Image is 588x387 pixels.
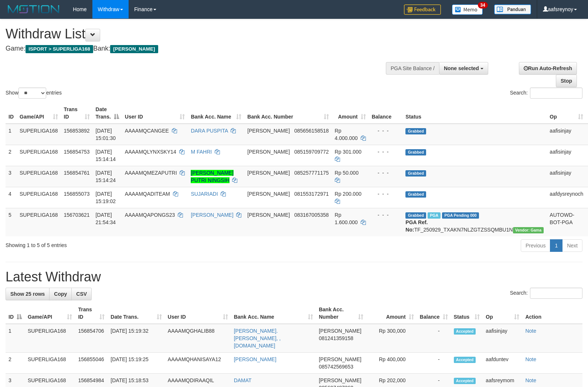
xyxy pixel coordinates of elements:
[6,239,239,249] div: Showing 1 to 5 of 5 entries
[369,103,403,124] th: Balance
[234,328,281,349] a: [PERSON_NAME]. [PERSON_NAME], , [DOMAIN_NAME]
[17,187,61,208] td: SUPERLIGA168
[108,324,164,353] td: [DATE] 15:19:32
[61,103,93,124] th: Trans ID: activate to sort column ascending
[125,212,175,218] span: AAAAMQAPONGS23
[93,103,122,124] th: Date Trans.: activate to sort column descending
[366,303,417,324] th: Amount: activate to sort column ascending
[366,353,417,374] td: Rp 400,000
[332,103,369,124] th: Amount: activate to sort column ascending
[96,212,116,225] span: [DATE] 21:54:34
[556,75,577,87] a: Stop
[110,45,158,53] span: [PERSON_NAME]
[125,149,176,155] span: AAAAMQLYNXSKY14
[547,124,586,145] td: aafisinjay
[75,324,108,353] td: 156854706
[18,88,46,99] select: Showentries
[454,357,476,363] span: Accepted
[165,303,231,324] th: User ID: activate to sort column ascending
[294,149,329,155] span: Copy 085159709772 to clipboard
[316,303,366,324] th: Bank Acc. Number: activate to sort column ascending
[510,88,582,99] label: Search:
[26,45,93,53] span: ISPORT > SUPERLIGA168
[231,303,316,324] th: Bank Acc. Name: activate to sort column ascending
[125,170,177,176] span: AAAAMQMEZAPUTRI
[96,128,116,141] span: [DATE] 15:01:30
[550,239,562,252] a: 1
[294,128,329,134] span: Copy 085656158518 to clipboard
[294,212,329,218] span: Copy 083167005358 to clipboard
[451,303,483,324] th: Status: activate to sort column ascending
[6,353,25,374] td: 2
[483,353,522,374] td: aafduntev
[562,239,582,252] a: Next
[6,288,50,300] a: Show 25 rows
[547,103,586,124] th: Op: activate to sort column ascending
[191,212,233,218] a: [PERSON_NAME]
[17,145,61,166] td: SUPERLIGA168
[49,288,72,300] a: Copy
[6,166,17,187] td: 3
[75,353,108,374] td: 156855046
[428,212,441,219] span: Marked by aafchhiseyha
[64,191,90,197] span: 156855073
[234,356,276,362] a: [PERSON_NAME]
[372,211,400,219] div: - - -
[444,65,479,71] span: None selected
[244,103,332,124] th: Bank Acc. Number: activate to sort column ascending
[386,62,439,75] div: PGA Site Balance /
[191,149,212,155] a: M FAHRI
[417,353,451,374] td: -
[454,328,476,335] span: Accepted
[76,291,87,297] span: CSV
[510,288,582,299] label: Search:
[547,145,586,166] td: aafisinjay
[405,191,426,198] span: Grabbed
[64,128,90,134] span: 156853892
[483,303,522,324] th: Op: activate to sort column ascending
[525,377,536,383] a: Note
[405,149,426,155] span: Grabbed
[188,103,244,124] th: Bank Acc. Name: activate to sort column ascending
[125,128,169,134] span: AAAAMQCANGEE
[6,124,17,145] td: 1
[191,170,233,183] a: [PERSON_NAME] PUTRI NINGSIH
[294,170,329,176] span: Copy 085257771175 to clipboard
[521,239,550,252] a: Previous
[442,212,479,219] span: PGA Pending
[6,88,62,99] label: Show entries
[547,166,586,187] td: aafisinjay
[319,328,361,334] span: [PERSON_NAME]
[191,191,218,197] a: SUJARIADI
[17,166,61,187] td: SUPERLIGA168
[335,212,358,225] span: Rp 1.600.000
[417,324,451,353] td: -
[96,170,116,183] span: [DATE] 15:14:24
[17,103,61,124] th: Game/API: activate to sort column ascending
[122,103,188,124] th: User ID: activate to sort column ascending
[335,128,358,141] span: Rp 4.000.000
[247,212,290,218] span: [PERSON_NAME]
[6,324,25,353] td: 1
[405,128,426,134] span: Grabbed
[17,124,61,145] td: SUPERLIGA168
[372,148,400,155] div: - - -
[478,2,488,8] span: 34
[64,149,90,155] span: 156854753
[513,227,544,233] span: Vendor URL: https://trx31.1velocity.biz
[165,353,231,374] td: AAAAMQHANISAYA12
[405,170,426,177] span: Grabbed
[247,149,290,155] span: [PERSON_NAME]
[405,219,428,233] b: PGA Ref. No:
[25,353,75,374] td: SUPERLIGA168
[483,324,522,353] td: aafisinjay
[6,27,385,41] h1: Withdraw List
[366,324,417,353] td: Rp 300,000
[372,169,400,177] div: - - -
[294,191,329,197] span: Copy 081553172971 to clipboard
[454,378,476,384] span: Accepted
[404,4,441,15] img: Feedback.jpg
[96,191,116,204] span: [DATE] 15:19:02
[530,288,582,299] input: Search:
[108,353,164,374] td: [DATE] 15:19:25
